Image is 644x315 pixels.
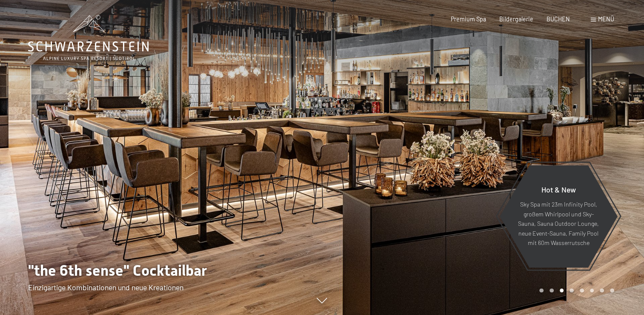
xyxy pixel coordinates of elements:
[451,15,486,23] a: Premium Spa
[570,289,574,293] div: Carousel Page 4
[580,289,584,293] div: Carousel Page 5
[550,289,554,293] div: Carousel Page 2
[536,289,614,293] div: Carousel Pagination
[547,15,570,23] a: BUCHEN
[560,289,564,293] div: Carousel Page 3 (Current Slide)
[600,289,604,293] div: Carousel Page 7
[499,165,618,268] a: Hot & New Sky Spa mit 23m Infinity Pool, großem Whirlpool und Sky-Sauna, Sauna Outdoor Lounge, ne...
[590,289,594,293] div: Carousel Page 6
[499,15,533,23] a: Bildergalerie
[518,200,599,248] p: Sky Spa mit 23m Infinity Pool, großem Whirlpool und Sky-Sauna, Sauna Outdoor Lounge, neue Event-S...
[610,289,614,293] div: Carousel Page 8
[539,289,544,293] div: Carousel Page 1
[598,15,614,23] span: Menü
[541,185,575,194] span: Hot & New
